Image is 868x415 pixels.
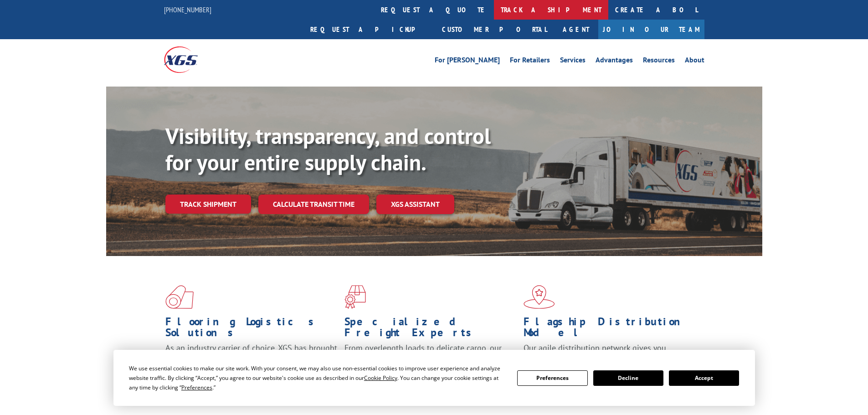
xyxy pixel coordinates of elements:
span: Our agile distribution network gives you nationwide inventory management on demand. [524,343,691,364]
span: As an industry carrier of choice, XGS has brought innovation and dedication to flooring logistics... [165,343,337,375]
a: Agent [554,20,598,39]
a: Join Our Team [598,20,704,39]
a: Services [560,56,586,67]
a: Calculate transit time [258,195,369,214]
img: xgs-icon-flagship-distribution-model-red [524,285,555,309]
button: Preferences [517,370,587,386]
a: XGS ASSISTANT [376,195,454,214]
a: For [PERSON_NAME] [435,56,500,67]
span: Cookie Policy [364,374,397,382]
b: Visibility, transparency, and control for your entire supply chain. [165,122,491,176]
img: xgs-icon-focused-on-flooring-red [344,285,366,309]
a: Resources [643,56,675,67]
div: We use essential cookies to make our site work. With your consent, we may also use non-essential ... [129,364,506,392]
a: [PHONE_NUMBER] [164,5,211,14]
a: Customer Portal [435,20,554,39]
button: Accept [669,370,739,386]
span: Preferences [181,384,212,391]
a: For Retailers [510,56,550,67]
h1: Specialized Freight Experts [344,316,517,343]
a: About [685,56,704,67]
div: Cookie Consent Prompt [113,350,755,406]
a: Advantages [596,56,633,67]
button: Decline [593,370,663,386]
a: Track shipment [165,195,251,214]
h1: Flooring Logistics Solutions [165,316,338,343]
img: xgs-icon-total-supply-chain-intelligence-red [165,285,194,309]
a: Request a pickup [303,20,435,39]
h1: Flagship Distribution Model [524,316,696,343]
p: From overlength loads to delicate cargo, our experienced staff knows the best way to move your fr... [344,343,517,383]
